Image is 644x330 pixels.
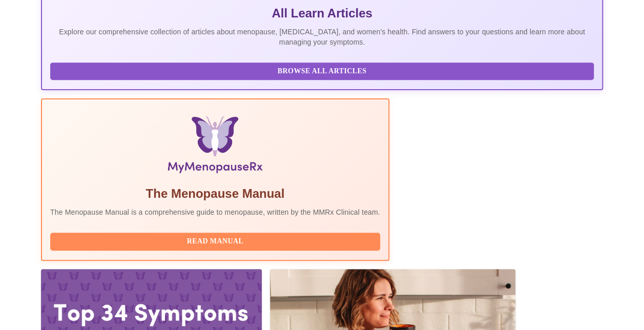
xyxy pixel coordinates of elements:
h5: All Learn Articles [50,5,594,22]
a: Read Manual [50,236,383,245]
p: The Menopause Manual is a comprehensive guide to menopause, written by the MMRx Clinical team. [50,207,380,217]
p: Explore our comprehensive collection of articles about menopause, [MEDICAL_DATA], and women's hea... [50,27,594,47]
img: Menopause Manual [102,116,327,177]
span: Read Manual [60,235,370,248]
button: Read Manual [50,233,380,251]
span: Browse All Articles [60,65,584,78]
a: Browse All Articles [50,66,596,75]
h5: The Menopause Manual [50,185,380,202]
button: Browse All Articles [50,63,594,80]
